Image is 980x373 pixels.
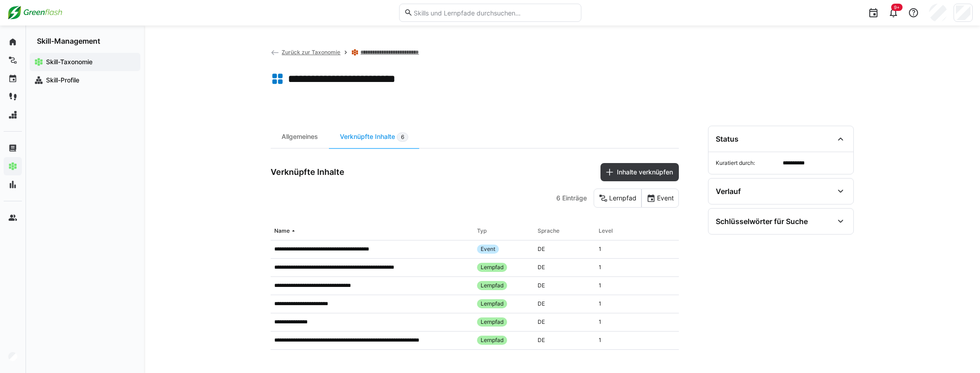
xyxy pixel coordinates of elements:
div: Verlauf [716,187,741,196]
button: Inhalte verknüpfen [600,163,679,181]
div: 1 [595,259,656,277]
span: Kuratiert durch: [716,159,779,167]
div: 1 [595,332,656,350]
span: Inhalte verknüpfen [616,168,674,177]
div: DE [534,240,595,259]
div: 1 [595,295,656,313]
div: DE [534,313,595,332]
span: 6 [401,133,404,141]
span: Zurück zur Taxonomie [282,49,340,56]
div: 1 [595,313,656,332]
div: DE [534,259,595,277]
div: Allgemeines [271,126,329,148]
span: Lernpfad [477,281,507,290]
span: Event [477,245,499,254]
span: Lernpfad [477,317,507,327]
div: Name [274,227,290,235]
div: Sprache [538,227,559,235]
div: Status [716,134,739,143]
div: Typ [477,227,487,235]
div: DE [534,295,595,313]
input: Skills und Lernpfade durchsuchen… [413,9,576,17]
span: 9+ [894,5,900,10]
div: DE [534,332,595,350]
div: Level [599,227,613,235]
span: Lernpfad [477,299,507,308]
div: DE [534,277,595,295]
h3: Verknüpfte Inhalte [271,167,344,177]
a: Zurück zur Taxonomie [271,49,341,56]
span: Einträge [562,194,587,203]
span: 6 [556,194,560,203]
div: 1 [595,240,656,259]
eds-button-option: Lernpfad [594,189,641,208]
span: Lernpfad [477,336,507,345]
div: Verknüpfte Inhalte [329,126,419,148]
span: Lernpfad [477,263,507,272]
div: Schlüsselwörter für Suche [716,217,808,226]
div: 1 [595,277,656,295]
eds-button-option: Event [641,189,679,208]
